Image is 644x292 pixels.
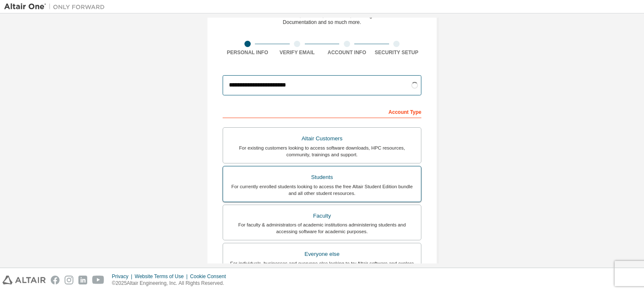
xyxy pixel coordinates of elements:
div: Altair Customers [228,133,416,145]
img: youtube.svg [92,276,104,284]
div: Personal Info [223,49,273,56]
div: Privacy [112,273,135,280]
div: Account Info [322,49,372,56]
div: For individuals, businesses and everyone else looking to try Altair software and explore our prod... [228,260,416,274]
div: For Free Trials, Licenses, Downloads, Learning & Documentation and so much more. [267,12,377,26]
div: For existing customers looking to access software downloads, HPC resources, community, trainings ... [228,145,416,158]
div: For currently enrolled students looking to access the free Altair Student Edition bundle and all ... [228,183,416,197]
div: Verify Email [273,49,322,56]
div: For faculty & administrators of academic institutions administering students and accessing softwa... [228,221,416,235]
div: Students [228,171,416,183]
img: altair_logo.svg [3,276,46,284]
div: Security Setup [372,49,422,56]
div: Faculty [228,210,416,222]
img: Altair One [4,3,109,11]
div: Website Terms of Use [135,273,190,280]
div: Everyone else [228,248,416,260]
img: facebook.svg [51,276,60,284]
img: instagram.svg [65,276,73,284]
img: linkedin.svg [78,276,87,284]
div: Account Type [223,105,421,118]
div: Cookie Consent [190,273,231,280]
p: © 2025 Altair Engineering, Inc. All Rights Reserved. [112,280,231,287]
